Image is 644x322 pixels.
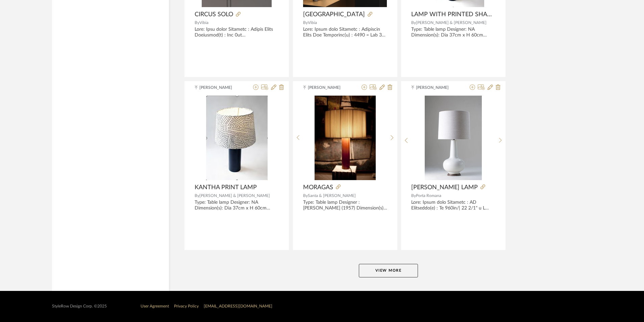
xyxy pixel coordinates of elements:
[206,96,268,180] img: KANTHA PRINT LAMP
[308,21,317,25] span: Vibia
[315,96,376,180] img: MORAGAS
[308,194,356,198] span: Santa & [PERSON_NAME]
[425,96,482,180] img: SYBIL LAMP
[416,194,441,198] span: Porta Romana
[199,84,242,91] span: [PERSON_NAME]
[411,21,416,25] span: By
[303,11,365,18] span: [GEOGRAPHIC_DATA]
[411,194,416,198] span: By
[303,21,308,25] span: By
[303,194,308,198] span: By
[411,200,495,211] div: Lore: Ipsum dolo Sitametc : AD Elitseddo(e) : Te 960in/| 22 2/1" u L 697et/ 05 7/3" Dolore magn a...
[141,304,169,308] a: User Agreement
[199,194,270,198] span: [PERSON_NAME] & [PERSON_NAME]
[204,304,272,308] a: [EMAIL_ADDRESS][DOMAIN_NAME]
[411,27,495,38] div: Type: Table lamp Designer: NA Dimension(s): Dia 37cm x H 60cm Material/Finishes: Wood base/ Black...
[308,84,350,91] span: [PERSON_NAME]
[174,304,199,308] a: Privacy Policy
[195,184,257,191] span: KANTHA PRINT LAMP
[416,21,487,25] span: [PERSON_NAME] & [PERSON_NAME]
[195,194,199,198] span: By
[52,304,107,309] div: StyleRow Design Corp. ©2025
[303,200,387,211] div: Type: Table lamp Designer : [PERSON_NAME] (1957) Dimension(s) : Dia 45 x H 62cm Material/Finishes...
[199,21,208,25] span: Vibia
[303,27,387,38] div: Lore: Ipsum dolo Sitametc : Adipiscin Elits Doe Temporinc(u) : 4490 = Lab 3et d M 68al 5673 = Eni...
[303,184,333,191] span: MORAGAS
[195,11,233,18] span: CIRCUS SOLO
[411,184,478,191] span: [PERSON_NAME] LAMP
[416,84,459,91] span: [PERSON_NAME]
[195,200,279,211] div: Type: Table lamp Designer: NA Dimension(s): Dia 37cm x H 60cm Material/Finishes: Wood base/ Kanth...
[359,264,418,277] button: View More
[412,96,495,180] div: 0
[411,11,493,18] span: LAMP WITH PRINTED SHADE
[195,21,199,25] span: By
[195,27,279,38] div: Lore: Ipsu dolor Sitametc : Adipis Elits Doeiusmod(t) : Inc 0ut Laboreet/Dolorema: -Aliq : Enim A...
